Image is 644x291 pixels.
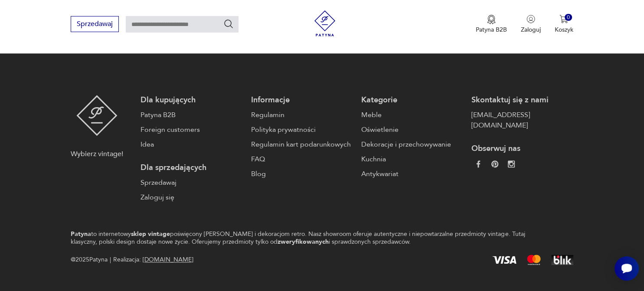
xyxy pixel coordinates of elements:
[143,255,193,264] a: [DOMAIN_NAME]
[476,26,507,34] p: Patyna B2B
[555,15,573,34] button: 0Koszyk
[141,177,242,188] a: Sprzedawaj
[491,160,498,167] img: 37d27d81a828e637adc9f9cb2e3d3a8a.webp
[278,238,329,246] strong: zweryfikowanych
[141,95,242,105] p: Dla kupujących
[475,160,482,167] img: da9060093f698e4c3cedc1453eec5031.webp
[521,15,541,34] button: Zaloguj
[71,230,91,238] strong: Patyna
[71,230,543,246] p: to internetowy poświęcony [PERSON_NAME] i dekoracjom retro. Nasz showroom oferuje autentyczne i n...
[551,255,573,265] img: BLIK
[471,95,573,105] p: Skontaktuj się z nami
[565,14,572,21] div: 0
[471,144,573,154] p: Obserwuj nas
[527,255,541,265] img: Mastercard
[113,255,193,265] span: Realizacja:
[361,95,463,105] p: Kategorie
[141,139,242,150] a: Idea
[492,256,517,264] img: Visa
[251,95,353,105] p: Informacje
[71,22,119,28] a: Sprzedawaj
[251,139,353,150] a: Regulamin kart podarunkowych
[251,124,353,135] a: Polityka prywatności
[361,169,463,179] a: Antykwariat
[312,10,338,36] img: Patyna - sklep z meblami i dekoracjami vintage
[555,26,573,34] p: Koszyk
[110,255,111,265] div: |
[131,230,170,238] strong: sklep vintage
[361,110,463,120] a: Meble
[141,110,242,120] a: Patyna B2B
[71,149,123,159] p: Wybierz vintage!
[615,256,639,281] iframe: Smartsupp widget button
[361,154,463,164] a: Kuchnia
[526,15,535,23] img: Ikonka użytkownika
[71,255,108,265] span: @ 2025 Patyna
[521,26,541,34] p: Zaloguj
[141,124,242,135] a: Foreign customers
[251,154,353,164] a: FAQ
[223,19,234,29] button: Szukaj
[76,95,118,136] img: Patyna - sklep z meblami i dekoracjami vintage
[71,16,119,32] button: Sprzedawaj
[508,160,515,167] img: c2fd9cf7f39615d9d6839a72ae8e59e5.webp
[559,15,568,23] img: Ikona koszyka
[141,163,242,173] p: Dla sprzedających
[487,15,496,24] img: Ikona medalu
[476,15,507,34] button: Patyna B2B
[361,124,463,135] a: Oświetlenie
[361,139,463,150] a: Dekoracje i przechowywanie
[471,110,573,131] a: [EMAIL_ADDRESS][DOMAIN_NAME]
[251,169,353,179] a: Blog
[251,110,353,120] a: Regulamin
[476,15,507,34] a: Ikona medaluPatyna B2B
[141,192,242,203] a: Zaloguj się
